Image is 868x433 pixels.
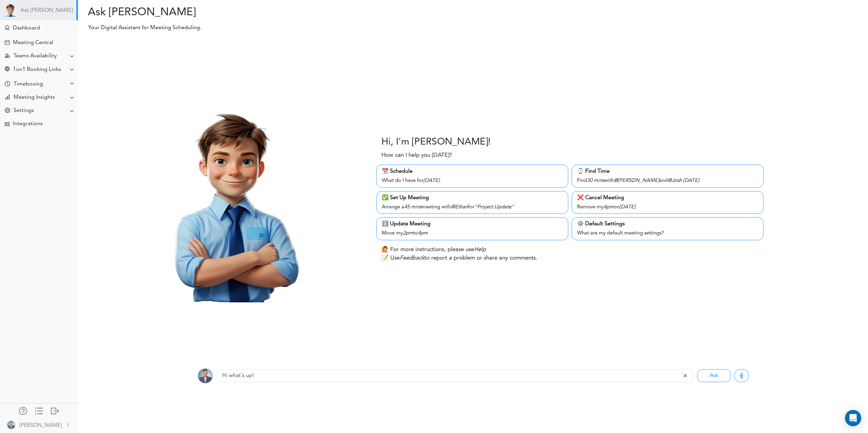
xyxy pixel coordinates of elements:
div: Meeting Central [13,40,53,46]
i: [DATE] [619,205,635,210]
img: BWv8PPf8N0ctf3JvtTlAAAAAASUVORK5CYII= [198,368,213,383]
i: 45 mins [404,205,421,210]
div: ℹ️ Update Meeting [382,220,563,228]
div: Dashboard [13,25,40,32]
div: Teams Availability [14,53,57,59]
i: @Ethan [451,205,468,210]
i: [DATE] [683,178,699,183]
h2: Ask [PERSON_NAME] [83,6,468,19]
div: Log out [51,407,59,414]
div: TEAMCAL AI Workflow Apps [5,122,9,127]
i: 2pm [403,231,413,236]
button: Ask [697,369,731,382]
div: Show only icons [35,407,43,414]
i: Help [474,247,486,252]
div: ⚙️ Default Settings [577,220,758,228]
div: Share Meeting Link [5,67,9,73]
div: Timeboxing [14,81,43,88]
i: "Project Update" [474,205,514,210]
p: 📝 Use to report a problem or share any comments. [381,254,537,263]
div: What are my default meeting settings? [577,228,758,238]
div: ✅ Set Up Meeting [382,194,563,202]
i: 4pm [418,231,428,236]
div: [PERSON_NAME] [19,421,62,430]
div: 📆 Schedule [382,167,563,175]
div: ⌚️ Find Time [577,167,758,175]
img: Theo.png [129,97,334,302]
i: 30 mins [587,178,604,183]
div: Move my to [382,228,563,238]
img: BWv8PPf8N0ctf3JvtTlAAAAAASUVORK5CYII= [7,421,15,429]
div: What do I have for [382,175,563,185]
div: Meeting Dashboard [5,25,9,30]
div: Remove my on [577,202,758,211]
i: 4pm [604,205,614,210]
a: Change side menu [35,407,43,416]
div: 1on1 Booking Links [13,67,61,73]
a: Ask [PERSON_NAME] [20,7,73,14]
div: Find with and [577,175,758,185]
div: Create Meeting [5,40,9,45]
a: [PERSON_NAME] [1,417,77,432]
a: Manage Members and Externals [19,407,27,416]
div: Time Your Goals [5,81,10,88]
div: Manage Members and Externals [19,407,27,414]
i: @[PERSON_NAME] [614,178,659,183]
h3: Hi, I'm [PERSON_NAME]! [381,137,491,148]
div: Arrange a meeting with for [382,202,563,211]
p: How can I help you [DATE]? [381,151,452,160]
div: Settings [14,108,34,114]
div: Open Intercom Messenger [845,410,861,426]
i: @Josh [668,178,682,183]
i: Feedback [400,255,424,261]
div: Meeting Insights [14,94,55,101]
p: Your Digital Assistant for Meeting Scheduling. [83,24,636,32]
img: Powered by TEAMCAL AI [3,3,17,17]
i: [DATE] [423,178,439,183]
div: ❌ Cancel Meeting [577,194,758,202]
p: 🙋 For more instructions, please use [381,245,486,254]
div: Integrations [13,121,43,127]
